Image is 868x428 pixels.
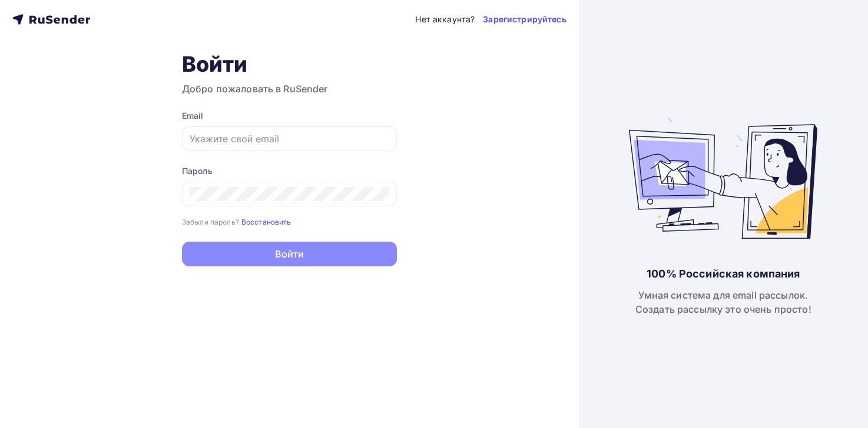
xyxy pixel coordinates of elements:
div: Умная система для email рассылок. Создать рассылку это очень просто! [635,288,811,316]
div: Email [182,110,397,122]
small: Восстановить [241,218,291,226]
div: 100% Российская компания [647,267,800,281]
button: Войти [182,242,397,266]
a: Зарегистрируйтесь [483,14,566,25]
input: Укажите свой email [190,132,389,146]
a: Восстановить [241,216,291,226]
div: Пароль [182,165,397,177]
div: Нет аккаунта? [415,14,475,25]
small: Забыли пароль? [182,218,239,226]
h3: Добро пожаловать в RuSender [182,82,397,96]
h1: Войти [182,51,397,77]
